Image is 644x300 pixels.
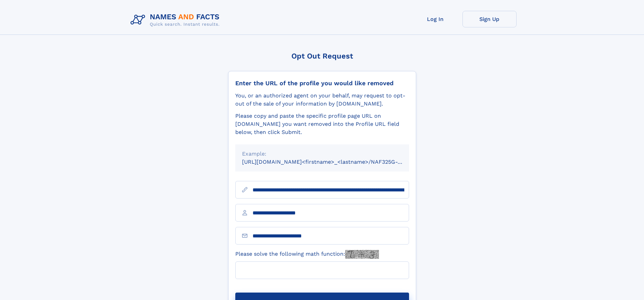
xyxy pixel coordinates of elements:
div: Example: [242,150,402,158]
small: [URL][DOMAIN_NAME]<firstname>_<lastname>/NAF325G-xxxxxxxx [242,159,422,165]
img: Logo Names and Facts [128,11,225,29]
div: Enter the URL of the profile you would like removed [235,79,409,87]
a: Log In [408,11,462,27]
a: Sign Up [462,11,517,27]
div: You, or an authorized agent on your behalf, may request to opt-out of the sale of your informatio... [235,92,409,108]
div: Opt Out Request [228,52,416,60]
div: Please copy and paste the specific profile page URL on [DOMAIN_NAME] you want removed into the Pr... [235,112,409,136]
label: Please solve the following math function: [235,250,379,259]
